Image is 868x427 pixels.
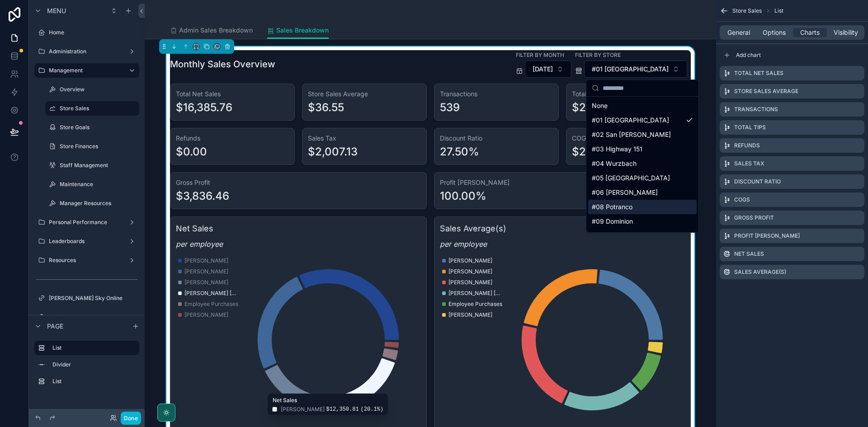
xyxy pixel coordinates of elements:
[448,290,503,297] span: [PERSON_NAME] [PERSON_NAME]
[440,189,486,203] div: 100.00%
[588,200,697,214] div: #08 Potranco
[60,200,137,207] label: Manager Resources
[34,253,139,267] a: Resources
[176,178,421,187] h3: Gross Profit
[45,101,139,116] a: Store Sales
[588,214,697,229] div: #09 Dominion
[184,257,228,264] span: [PERSON_NAME]
[440,222,685,235] h3: Sales Average(s)
[572,89,685,99] h3: Total Tips
[45,82,139,97] a: Overview
[308,89,421,99] h3: Store Sales Average
[736,52,761,59] span: Add chart
[448,300,502,308] span: Employee Purchases
[34,63,139,78] a: Management
[774,7,783,14] span: List
[572,100,616,115] div: $269.60
[800,28,820,37] span: Charts
[588,113,697,127] div: #01 [GEOGRAPHIC_DATA]
[52,378,136,385] label: List
[179,26,253,35] span: Admin Sales Breakdown
[60,86,137,93] label: Overview
[176,189,229,203] div: $3,836.46
[734,232,800,239] label: Profit [PERSON_NAME]
[308,134,421,143] h3: Sales Tax
[29,337,145,398] div: scrollable content
[448,279,492,286] span: [PERSON_NAME]
[34,310,139,324] a: Profile
[60,124,137,131] label: Store Goals
[52,361,136,368] label: Divider
[49,67,121,74] label: Management
[47,6,66,15] span: Menu
[121,412,141,425] button: Done
[276,26,329,35] span: Sales Breakdown
[440,100,460,115] div: 539
[440,89,553,99] h3: Transactions
[734,196,750,203] label: COGS
[448,257,492,264] span: [PERSON_NAME]
[516,51,564,59] label: Filter by Month
[592,65,669,74] span: #01 [GEOGRAPHIC_DATA]
[49,219,125,226] label: Personal Performance
[176,145,207,159] div: $0.00
[588,171,697,185] div: #05 [GEOGRAPHIC_DATA]
[588,142,697,156] div: #03 Highway 151
[533,65,553,74] span: [DATE]
[34,25,139,40] a: Home
[575,51,621,59] label: Filter By Store
[49,257,125,264] label: Resources
[440,145,479,159] div: 27.50%
[49,314,137,321] label: Profile
[170,22,253,40] a: Admin Sales Breakdown
[60,162,137,169] label: Staff Management
[734,160,764,167] label: Sales Tax
[184,311,228,319] span: [PERSON_NAME]
[176,100,232,115] div: $16,385.76
[588,156,697,171] div: #04 Wurzbach
[176,134,289,143] h3: Refunds
[734,214,774,221] label: Gross Profit
[34,215,139,230] a: Personal Performance
[734,124,766,131] label: Total Tips
[308,100,344,115] div: $36.55
[45,196,139,211] a: Manager Resources
[45,120,139,135] a: Store Goals
[588,127,697,142] div: #02 San [PERSON_NAME]
[176,89,289,99] h3: Total Net Sales
[763,28,786,37] span: Options
[734,250,764,258] label: Net Sales
[734,268,786,276] label: Sales Average(s)
[45,177,139,192] a: Maintenance
[170,58,275,70] h1: Monthly Sales Overview
[734,88,798,95] label: Store Sales Average
[49,295,137,302] label: [PERSON_NAME] Sky Online
[60,105,134,112] label: Store Sales
[834,28,858,37] span: Visibility
[734,142,760,149] label: Refunds
[734,178,781,185] label: Discount Ratio
[184,268,228,275] span: [PERSON_NAME]
[267,22,329,39] a: Sales Breakdown
[448,268,492,275] span: [PERSON_NAME]
[176,239,421,249] em: per employee
[440,134,553,143] h3: Discount Ratio
[572,145,623,159] div: $2,619.98
[525,61,571,78] button: Select Button
[34,44,139,59] a: Administration
[49,238,125,245] label: Leaderboards
[732,7,762,14] span: Store Sales
[440,253,685,427] div: chart
[60,143,137,150] label: Store Finances
[588,99,697,113] div: None
[184,290,239,297] span: [PERSON_NAME] [PERSON_NAME]
[440,239,685,249] em: per employee
[45,139,139,154] a: Store Finances
[184,300,238,308] span: Employee Purchases
[176,222,421,235] h3: Net Sales
[588,185,697,200] div: #06 [PERSON_NAME]
[584,61,687,78] button: Select Button
[734,106,778,113] label: Transactions
[588,229,697,243] div: #10 [PERSON_NAME]
[734,70,783,77] label: Total Net Sales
